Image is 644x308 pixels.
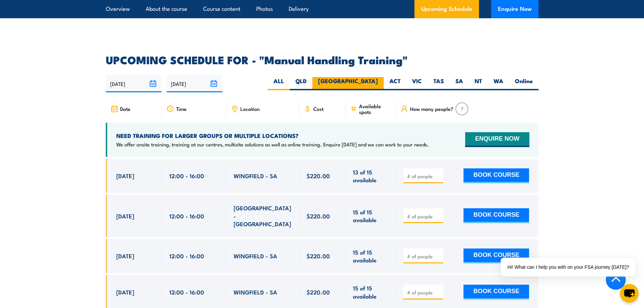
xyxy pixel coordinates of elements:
[116,288,134,296] span: [DATE]
[353,168,388,184] span: 13 of 15 available
[307,288,330,296] span: $220.00
[116,212,134,220] span: [DATE]
[407,173,441,180] input: # of people
[407,253,441,260] input: # of people
[463,168,529,183] button: BOOK COURSE
[120,106,130,112] span: Date
[116,172,134,180] span: [DATE]
[353,284,388,300] span: 15 of 15 available
[410,106,453,112] span: How many people?
[312,77,384,90] label: [GEOGRAPHIC_DATA]
[240,106,260,112] span: Location
[313,106,324,112] span: Cost
[488,77,509,90] label: WA
[407,213,441,220] input: # of people
[406,77,428,90] label: VIC
[176,106,187,112] span: Time
[450,77,469,90] label: SA
[384,77,406,90] label: ACT
[116,252,134,260] span: [DATE]
[234,288,277,296] span: WINGFIELD - SA
[463,248,529,263] button: BOOK COURSE
[234,172,277,180] span: WINGFIELD - SA
[353,208,388,224] span: 15 of 15 available
[106,55,539,64] h2: UPCOMING SCHEDULE FOR - "Manual Handling Training"
[465,132,529,147] button: ENQUIRE NOW
[169,252,204,260] span: 12:00 - 16:00
[407,289,441,296] input: # of people
[169,288,204,296] span: 12:00 - 16:00
[234,252,277,260] span: WINGFIELD - SA
[116,132,429,139] h4: NEED TRAINING FOR LARGER GROUPS OR MULTIPLE LOCATIONS?
[116,141,429,148] p: We offer onsite training, training at our centres, multisite solutions as well as online training...
[169,212,204,220] span: 12:00 - 16:00
[234,204,292,228] span: [GEOGRAPHIC_DATA] - [GEOGRAPHIC_DATA]
[106,75,162,92] input: From date
[307,252,330,260] span: $220.00
[469,77,488,90] label: NT
[290,77,312,90] label: QLD
[359,103,391,115] span: Available spots
[509,77,539,90] label: Online
[353,248,388,264] span: 15 of 15 available
[501,258,636,277] div: Hi! What can I help you with on your FSA journey [DATE]?
[167,75,222,92] input: To date
[463,208,529,223] button: BOOK COURSE
[463,285,529,300] button: BOOK COURSE
[620,284,639,303] button: chat-button
[307,172,330,180] span: $220.00
[169,172,204,180] span: 12:00 - 16:00
[307,212,330,220] span: $220.00
[428,77,450,90] label: TAS
[268,77,290,90] label: ALL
